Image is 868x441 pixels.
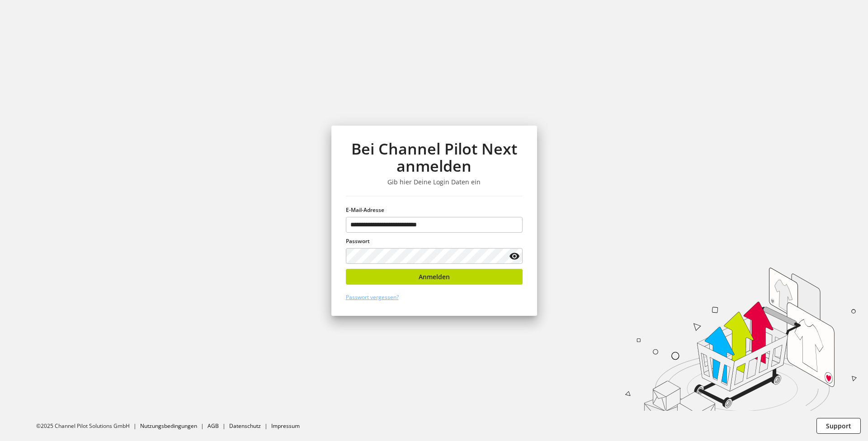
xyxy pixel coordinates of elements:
[229,422,261,430] a: Datenschutz
[346,178,523,186] h3: Gib hier Deine Login Daten ein
[346,206,384,214] span: E-Mail-Adresse
[208,422,219,430] a: AGB
[826,421,851,431] span: Support
[419,272,450,281] span: Anmelden
[140,422,197,430] a: Nutzungsbedingungen
[346,293,399,301] a: Passwort vergessen?
[816,418,861,434] button: Support
[346,237,370,245] span: Passwort
[346,140,523,175] h1: Bei Channel Pilot Next anmelden
[346,269,523,285] button: Anmelden
[271,422,300,430] a: Impressum
[36,422,140,430] li: ©2025 Channel Pilot Solutions GmbH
